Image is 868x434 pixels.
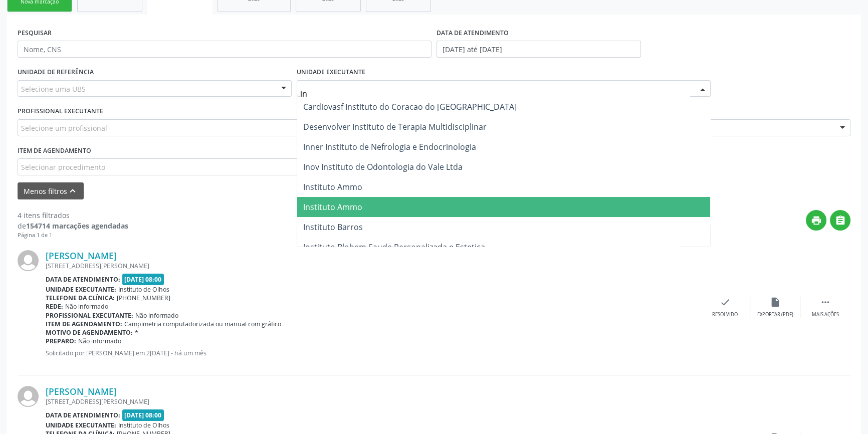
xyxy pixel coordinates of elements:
[21,162,105,172] span: Selecionar procedimento
[135,311,178,320] span: Não informado
[117,294,170,302] span: [PHONE_NUMBER]
[118,421,169,429] span: Instituto de Olhos
[303,101,517,112] span: Cardiovasf Instituto do Coracao do [GEOGRAPHIC_DATA]
[46,285,116,294] b: Unidade executante:
[21,84,86,94] span: Selecione uma UBS
[46,337,76,345] b: Preparo:
[46,294,115,302] b: Telefone da clínica:
[437,41,641,58] input: Selecione um intervalo
[18,210,128,221] div: 4 itens filtrados
[26,221,128,231] strong: 154714 marcações agendadas
[46,262,700,270] div: [STREET_ADDRESS][PERSON_NAME]
[830,210,850,231] button: 
[820,297,831,308] i: 
[806,210,826,231] button: print
[46,311,133,320] b: Profissional executante:
[46,397,700,406] div: [STREET_ADDRESS][PERSON_NAME]
[18,250,39,271] img: img
[46,411,120,419] b: Data de atendimento:
[835,215,846,226] i: 
[124,320,281,328] span: Campimetria computadorizada ou manual com gráfico
[303,161,463,172] span: Inov Instituto de Odontologia do Vale Ltda
[300,84,690,104] input: Selecione uma unidade
[757,311,793,318] div: Exportar (PDF)
[46,421,116,429] b: Unidade executante:
[18,104,103,119] label: PROFISSIONAL EXECUTANTE
[46,250,117,261] a: [PERSON_NAME]
[46,302,63,311] b: Rede:
[303,222,363,233] span: Instituto Barros
[18,221,128,231] div: de
[18,25,52,41] label: PESQUISAR
[18,386,39,407] img: img
[65,302,108,311] span: Não informado
[18,143,91,159] label: Item de agendamento
[811,215,822,226] i: print
[21,123,107,133] span: Selecione um profissional
[712,311,738,318] div: Resolvido
[78,337,121,345] span: Não informado
[46,320,122,328] b: Item de agendamento:
[67,185,78,196] i: keyboard_arrow_up
[46,328,133,337] b: Motivo de agendamento:
[303,201,362,212] span: Instituto Ammo
[812,311,839,318] div: Mais ações
[18,182,84,200] button: Menos filtroskeyboard_arrow_up
[46,275,120,284] b: Data de atendimento:
[303,121,487,132] span: Desenvolver Instituto de Terapia Multidisciplinar
[18,41,431,58] input: Nome, CNS
[18,231,128,240] div: Página 1 de 1
[720,297,731,308] i: check
[122,274,164,285] span: [DATE] 08:00
[770,297,781,308] i: insert_drive_file
[437,25,509,41] label: DATA DE ATENDIMENTO
[122,409,164,421] span: [DATE] 08:00
[303,141,476,152] span: Inner Instituto de Nefrologia e Endocrinologia
[46,349,700,357] p: Solicitado por [PERSON_NAME] em 2[DATE] - há um mês
[18,65,94,80] label: UNIDADE DE REFERÊNCIA
[118,285,169,294] span: Instituto de Olhos
[303,242,485,253] span: Instituto Blohem Saude Personalizada e Estetica
[46,386,117,397] a: [PERSON_NAME]
[297,65,365,80] label: UNIDADE EXECUTANTE
[303,181,362,192] span: Instituto Ammo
